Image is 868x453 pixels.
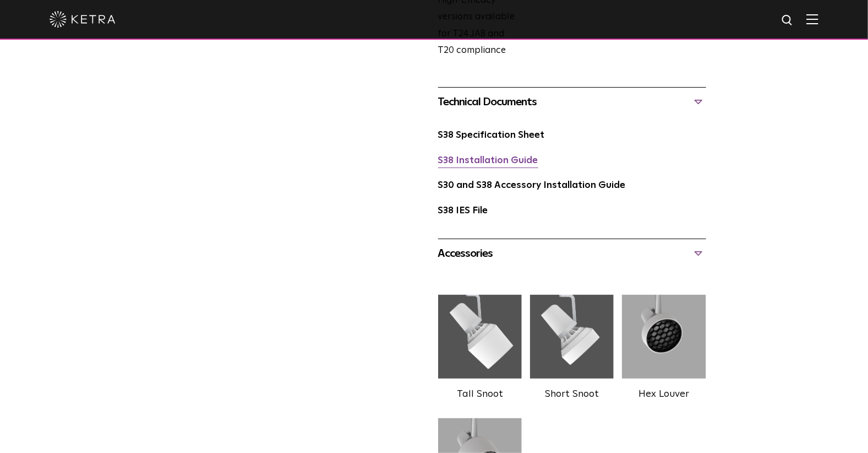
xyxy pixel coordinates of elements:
img: ketra-logo-2019-white [50,11,116,28]
label: Short Snoot [545,389,599,399]
img: 28b6e8ee7e7e92b03ac7 [530,290,614,384]
div: Technical Documents [438,93,706,111]
a: S30 and S38 Accessory Installation Guide [438,181,626,190]
a: S38 Installation Guide [438,156,538,165]
img: search icon [781,14,795,28]
img: 561d9251a6fee2cab6f1 [438,290,522,384]
img: 3b1b0dc7630e9da69e6b [622,290,706,384]
label: Hex Louver [639,389,690,399]
a: S38 IES File [438,206,488,215]
img: Hamburger%20Nav.svg [806,14,818,24]
a: S38 Specification Sheet [438,131,545,140]
div: Accessories [438,245,706,262]
label: Tall Snoot [457,389,503,399]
